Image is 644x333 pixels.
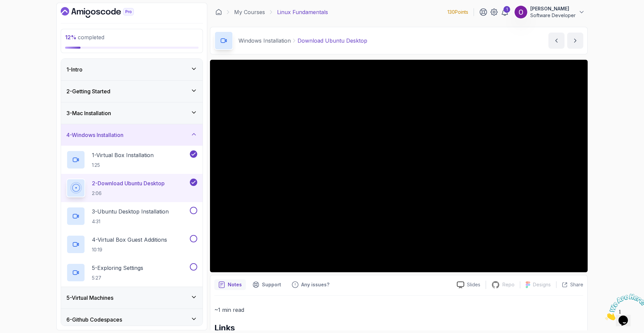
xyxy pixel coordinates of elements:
[298,37,367,45] p: Download Ubuntu Desktop
[3,3,5,8] span: 1
[288,279,333,290] button: Feedback button
[262,281,281,288] p: Support
[66,235,197,254] button: 4-Virtual Box Guest Additions10:19
[66,263,197,282] button: 5-Exploring Settings5:27
[92,151,154,159] p: 1 - Virtual Box Installation
[602,291,644,323] iframe: chat widget
[210,60,588,272] iframe: 2 - Download Ubunu Desktop
[238,37,291,45] p: Windows Installation
[92,246,167,253] p: 10:19
[467,281,480,288] p: Slides
[92,162,154,169] p: 1:25
[3,3,44,29] img: Chat attention grabber
[92,218,169,225] p: 4:31
[65,34,104,41] span: completed
[92,275,143,281] p: 5:27
[61,287,203,308] button: 5-Virtual Machines
[277,8,328,16] p: Linux Fundamentals
[61,309,203,330] button: 6-Github Codespaces
[451,281,486,288] a: Slides
[570,281,583,288] p: Share
[502,281,515,288] p: Repo
[66,294,113,302] h3: 5 - Virtual Machines
[533,281,551,288] p: Designs
[548,33,565,49] button: previous content
[61,102,203,124] button: 3-Mac Installation
[66,207,197,226] button: 3-Ubuntu Desktop Installation4:31
[92,190,165,197] p: 2:06
[66,109,111,117] h3: 3 - Mac Installation
[61,81,203,102] button: 2-Getting Started
[234,8,265,16] a: My Courses
[214,279,246,290] button: notes button
[61,59,203,80] button: 1-Intro
[65,34,76,41] span: 12 %
[66,316,122,324] h3: 6 - Github Codespaces
[214,305,583,315] p: ~1 min read
[66,87,110,95] h3: 2 - Getting Started
[503,6,510,13] div: 1
[249,279,285,290] button: Support button
[514,5,585,19] button: user profile image[PERSON_NAME]Software Developer
[530,12,576,19] p: Software Developer
[228,281,242,288] p: Notes
[92,179,165,187] p: 2 - Download Ubuntu Desktop
[515,6,527,18] img: user profile image
[301,281,329,288] p: Any issues?
[66,150,197,169] button: 1-Virtual Box Installation1:25
[530,5,576,12] p: [PERSON_NAME]
[447,9,468,15] p: 130 Points
[501,8,509,16] a: 1
[66,65,83,74] h3: 1 - Intro
[61,124,203,146] button: 4-Windows Installation
[215,9,222,15] a: Dashboard
[92,207,169,216] p: 3 - Ubuntu Desktop Installation
[66,179,197,197] button: 2-Download Ubuntu Desktop2:06
[61,7,149,18] a: Dashboard
[92,264,143,272] p: 5 - Exploring Settings
[92,236,167,244] p: 4 - Virtual Box Guest Additions
[66,131,123,139] h3: 4 - Windows Installation
[567,33,583,49] button: next content
[556,281,583,288] button: Share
